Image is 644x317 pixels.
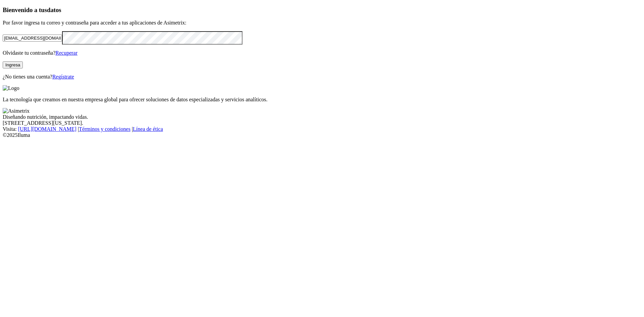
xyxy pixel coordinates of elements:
[3,126,641,132] div: Visita : | |
[47,6,61,13] span: datos
[3,61,23,68] button: Ingresa
[3,120,641,126] div: [STREET_ADDRESS][US_STATE].
[3,114,641,120] div: Diseñando nutrición, impactando vidas.
[3,85,19,91] img: Logo
[3,50,641,56] p: Olvidaste tu contraseña?
[18,126,76,132] a: [URL][DOMAIN_NAME]
[3,20,641,26] p: Por favor ingresa tu correo y contraseña para acceder a tus aplicaciones de Asimetrix:
[3,6,641,14] h3: Bienvenido a tus
[52,74,74,80] a: Regístrate
[79,126,130,132] a: Términos y condiciones
[133,126,163,132] a: Línea de ética
[3,74,641,80] p: ¿No tienes una cuenta?
[3,35,62,42] input: Tu correo
[55,50,77,56] a: Recuperar
[3,132,641,138] div: © 2025 Iluma
[3,97,641,103] p: La tecnología que creamos en nuestra empresa global para ofrecer soluciones de datos especializad...
[3,108,30,114] img: Asimetrix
